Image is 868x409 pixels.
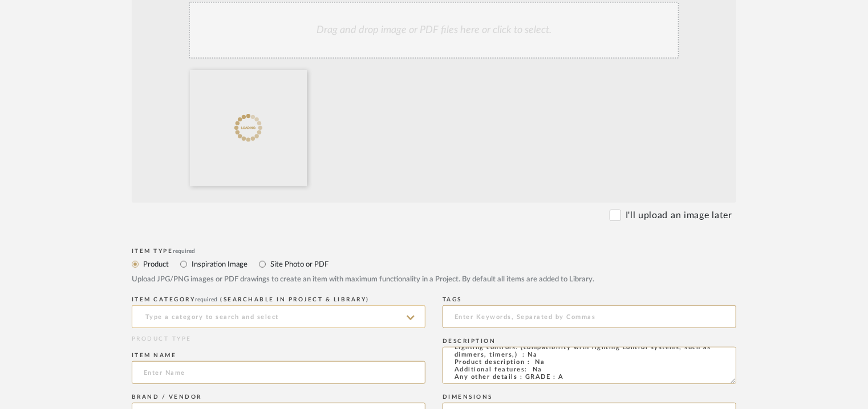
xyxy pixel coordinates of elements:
[132,352,425,359] div: Item name
[142,258,169,271] label: Product
[190,258,248,271] label: Inspiration Image
[443,305,736,328] input: Enter Keywords, Separated by Commas
[132,305,425,328] input: Type a category to search and select
[132,274,736,285] div: Upload JPG/PNG images or PDF drawings to create an item with maximum functionality in a Project. ...
[132,296,425,303] div: ITEM CATEGORY
[626,208,732,222] label: I'll upload an image later
[443,394,736,400] div: Dimensions
[132,335,425,343] div: PRODUCT TYPE
[269,258,328,271] label: Site Photo or PDF
[173,248,196,254] span: required
[132,361,425,384] input: Enter Name
[196,297,218,302] span: required
[221,297,370,302] span: (Searchable in Project & Library)
[443,338,736,345] div: Description
[132,248,736,255] div: Item Type
[132,394,425,400] div: Brand / Vendor
[132,257,736,271] mat-radio-group: Select item type
[443,296,736,303] div: Tags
